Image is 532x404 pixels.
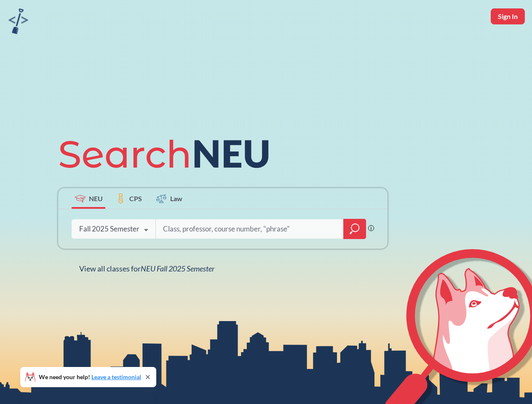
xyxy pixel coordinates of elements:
span: NEU Fall 2025 Semester [141,264,214,273]
a: Leave a testimonial [91,373,141,380]
button: Sign In [491,8,525,24]
svg: magnifying glass [350,223,360,235]
span: CPS [129,194,142,203]
div: magnifying glass [343,219,366,239]
input: Class, professor, course number, "phrase" [162,220,337,238]
span: Law [170,194,182,203]
span: View all classes for [79,264,214,273]
span: We need your help! [39,374,141,380]
a: sandbox logo [8,8,28,37]
span: NEU [89,194,103,203]
div: Fall 2025 Semester [79,224,139,234]
img: sandbox logo [8,8,28,34]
